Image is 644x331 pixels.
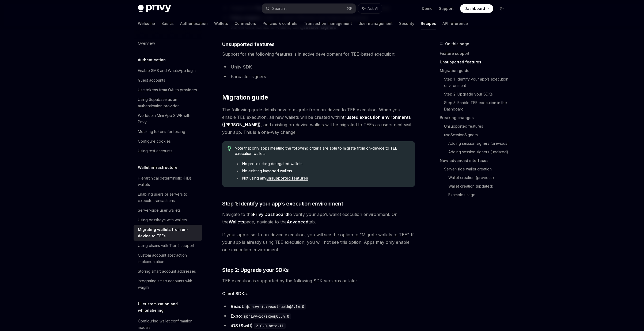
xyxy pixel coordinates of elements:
a: Dashboard [460,4,493,13]
button: Ask AI [358,4,382,13]
a: Wallets [214,17,228,30]
a: Overview [134,39,202,48]
a: Welcome [138,17,155,30]
a: Step 2: Upgrade your SDKs [444,90,510,98]
a: Transaction management [304,17,352,30]
div: Guest accounts [138,77,165,83]
a: Worldcoin Mini App SIWE with Privy [134,111,202,127]
span: If your app is set to on-device execution, you will see the option to “Migrate wallets to TEE”. I... [222,231,415,253]
a: Step 1: Identify your app’s execution environment [444,75,510,90]
div: Using passkeys with wallets [138,217,187,223]
a: Use tokens from OAuth providers [134,85,202,95]
span: The following guide details how to migrate from on-device to TEE execution. When you enable TEE e... [222,106,415,136]
strong: Expo [231,313,241,319]
a: Privy Dashboard [253,212,288,217]
a: Adding session signers (previous) [448,139,510,148]
a: Example usage [448,191,510,199]
button: Search...⌘K [262,4,356,13]
span: On this page [445,41,469,47]
div: Worldcoin Mini App SIWE with Privy [138,112,199,125]
li: No pre-existing delegated wallets [235,161,410,166]
div: Mocking tokens for testing [138,128,185,135]
a: Enabling users or servers to execute transactions [134,189,202,206]
button: Toggle dark mode [498,4,506,13]
a: New advanced interfaces [440,156,510,165]
strong: Advanced [287,219,308,225]
a: Unsupported features [444,122,510,131]
a: Custom account abstraction implementation [134,250,202,267]
a: User management [358,17,393,30]
a: Recipes [421,17,436,30]
span: ⌘ K [347,6,353,11]
a: Step 3: Enable TEE execution in the Dashboard [444,98,510,113]
a: Feature support [440,49,510,58]
strong: Client SDKs [222,291,247,296]
div: Migrating wallets from on-device to TEEs [138,226,199,239]
a: Authentication [180,17,208,30]
div: Hierarchical deterministic (HD) wallets [138,175,199,188]
span: Support for the following features is in active development for TEE-based execution: [222,50,415,58]
code: @privy-io/expo@0.54.0 [242,313,291,319]
div: Using Supabase as an authentication provider [138,96,199,109]
a: Breaking changes [440,113,510,122]
span: Unsupported features [222,41,275,48]
span: TEE execution is supported by the following SDK versions or later: [222,277,415,284]
strong: React [231,304,243,309]
a: Configure cookies [134,136,202,146]
h5: Wallet infrastructure [138,164,177,171]
a: Unsupported features [440,58,510,66]
span: Ask AI [368,6,378,11]
a: Migration guide [440,66,510,75]
li: Not using any [235,176,410,181]
div: Storing smart account addresses [138,268,196,275]
a: Policies & controls [263,17,297,30]
li: : [222,312,415,320]
a: Server-side user wallets [134,206,202,215]
strong: iOS (Swift) [231,323,253,328]
a: Basics [161,17,174,30]
div: Server-side user wallets [138,207,181,214]
li: Unity SDK [222,63,415,71]
div: Using chains with Tier 2 support [138,242,194,249]
a: Enable SMS and WhatsApp login [134,66,202,75]
a: Hierarchical deterministic (HD) wallets [134,173,202,189]
code: @privy-io/react-auth@2.14.0 [244,304,306,310]
a: Integrating smart accounts with wagmi [134,276,202,292]
div: Overview [138,40,155,47]
span: Dashboard [464,6,485,11]
div: Configuring wallet confirmation modals [138,318,199,331]
a: Connectors [234,17,256,30]
div: Use tokens from OAuth providers [138,87,197,93]
a: API reference [442,17,468,30]
li: : [222,303,415,310]
li: Farcaster signers [222,73,415,80]
span: Navigate to the to verify your app’s wallet execution environment. On the page, navigate to the tab. [222,211,415,226]
a: Using passkeys with wallets [134,215,202,225]
h5: UI customization and whitelabeling [138,301,202,314]
span: Migration guide [222,93,268,102]
h5: Authentication [138,57,166,63]
span: : [222,290,415,297]
code: 2.0.0-beta.11 [254,323,286,329]
a: Storing smart account addresses [134,267,202,276]
div: Custom account abstraction implementation [138,252,199,265]
a: Support [439,6,454,11]
a: Wallet creation (updated) [448,182,510,191]
a: Demo [422,6,433,11]
a: Security [399,17,414,30]
span: Step 1: Identify your app’s execution environment [222,200,343,207]
div: Search... [272,5,287,12]
div: Enable SMS and WhatsApp login [138,67,196,74]
svg: Tip [228,146,231,151]
a: useSessionSigners [444,131,510,139]
a: unsupported features [267,176,308,181]
a: Guest accounts [134,75,202,85]
a: Mocking tokens for testing [134,127,202,136]
div: Using test accounts [138,148,172,154]
a: Using Supabase as an authentication provider [134,95,202,111]
img: dark logo [138,5,171,12]
strong: Wallets [229,219,244,225]
a: Adding session signers (updated) [448,148,510,156]
div: Integrating smart accounts with wagmi [138,278,199,291]
span: Note that only apps meeting the following criteria are able to migrate from on-device to TEE exec... [235,146,410,156]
